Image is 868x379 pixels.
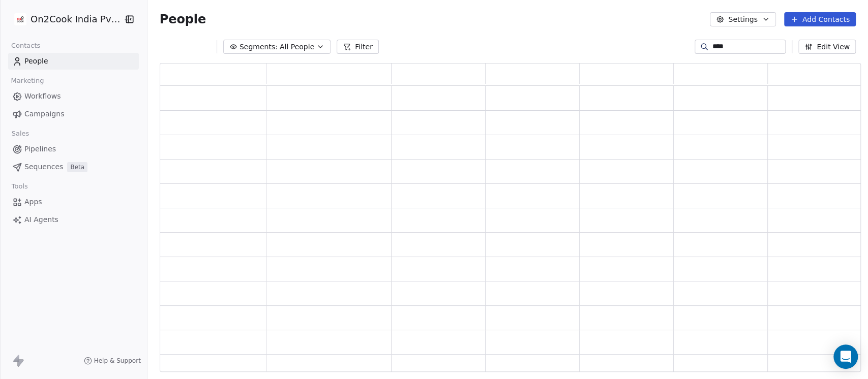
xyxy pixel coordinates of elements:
span: Segments: [240,42,278,52]
span: Pipelines [24,144,56,154]
button: Edit View [798,40,856,54]
span: Sales [7,126,34,141]
span: Beta [67,162,87,172]
span: People [24,56,48,67]
a: Help & Support [84,357,141,365]
a: Pipelines [8,141,139,157]
a: Campaigns [8,106,139,122]
span: Workflows [24,91,61,102]
span: Sequences [24,162,63,172]
div: grid [160,86,862,372]
a: AI Agents [8,211,139,228]
div: Open Intercom Messenger [833,344,858,369]
span: AI Agents [24,214,58,225]
button: Settings [710,12,775,26]
button: Filter [337,40,379,54]
a: SequencesBeta [8,159,139,175]
span: Contacts [7,38,45,53]
span: On2Cook India Pvt. Ltd. [31,13,121,26]
span: Campaigns [24,109,64,119]
span: People [160,12,206,27]
a: People [8,53,139,70]
span: All People [280,42,314,52]
a: Apps [8,194,139,210]
span: Apps [24,197,42,207]
button: On2Cook India Pvt. Ltd. [12,11,116,28]
span: Help & Support [94,357,141,365]
img: on2cook%20logo-04%20copy.jpg [14,13,26,25]
span: Marketing [7,73,48,88]
a: Workflows [8,88,139,105]
span: Tools [7,179,32,194]
button: Add Contacts [784,12,856,26]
